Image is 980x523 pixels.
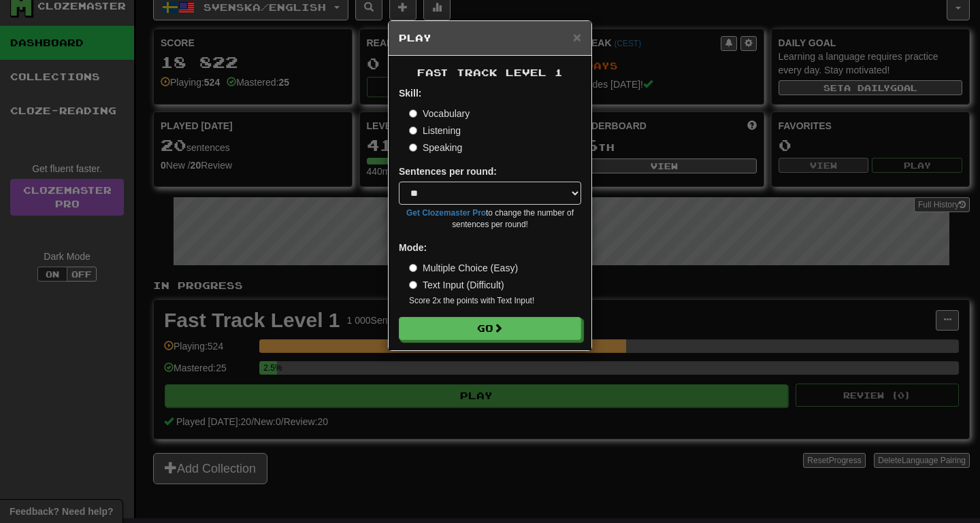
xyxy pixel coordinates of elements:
[399,317,581,340] button: Go
[409,144,417,152] input: Speaking
[406,208,486,218] a: Get Clozemaster Pro
[409,295,581,307] small: Score 2x the points with Text Input !
[409,141,462,154] label: Speaking
[409,281,417,289] input: Text Input (Difficult)
[409,126,417,135] input: Listening
[409,264,417,272] input: Multiple Choice (Easy)
[399,207,581,231] small: to change the number of sentences per round!
[417,67,563,78] span: Fast Track Level 1
[399,165,497,178] label: Sentences per round:
[573,30,581,44] button: Close
[573,29,581,45] span: ×
[399,88,421,99] strong: Skill:
[409,278,504,292] label: Text Input (Difficult)
[399,242,427,253] strong: Mode:
[409,124,461,137] label: Listening
[409,261,518,275] label: Multiple Choice (Easy)
[409,107,470,120] label: Vocabulary
[409,109,417,118] input: Vocabulary
[399,31,581,45] h5: Play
